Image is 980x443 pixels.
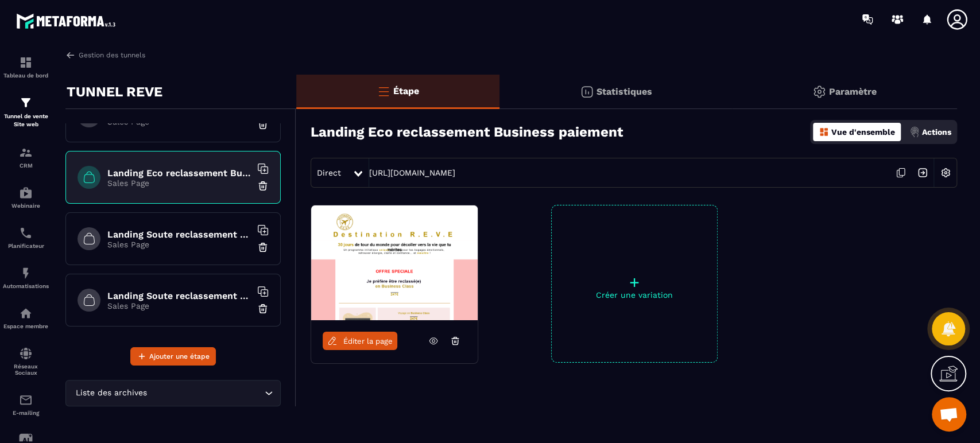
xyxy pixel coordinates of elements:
p: TUNNEL REVE [67,80,162,103]
img: automations [19,186,33,200]
p: E-mailing [3,410,49,416]
h6: Landing Soute reclassement Business paiement [107,290,251,301]
img: stats.20deebd0.svg [580,85,594,99]
a: formationformationTableau de bord [3,47,49,87]
img: arrow-next.bcc2205e.svg [912,162,933,184]
a: formationformationCRM [3,137,49,177]
p: Réseaux Sociaux [3,363,49,376]
img: social-network [19,347,33,360]
p: Webinaire [3,203,49,209]
a: automationsautomationsEspace membre [3,298,49,338]
p: Vue d'ensemble [831,127,895,137]
img: trash [257,303,269,314]
img: bars-o.4a397970.svg [377,84,390,98]
img: trash [257,242,269,253]
p: Créer une variation [552,290,717,300]
div: Search for option [65,380,281,406]
img: formation [19,56,33,69]
p: Sales Page [107,178,251,188]
button: Ajouter une étape [130,347,216,366]
a: Éditer la page [323,332,397,350]
img: email [19,393,33,407]
p: Étape [393,86,419,96]
p: CRM [3,162,49,169]
a: [URL][DOMAIN_NAME] [369,168,455,177]
a: automationsautomationsAutomatisations [3,258,49,298]
img: trash [257,119,269,130]
img: actions.d6e523a2.png [909,127,920,137]
p: Paramètre [829,86,877,97]
a: social-networksocial-networkRéseaux Sociaux [3,338,49,384]
a: emailemailE-mailing [3,384,49,425]
input: Search for option [149,387,262,399]
img: arrow [65,50,76,60]
img: setting-gr.5f69749f.svg [812,85,826,99]
img: scheduler [19,226,33,240]
img: automations [19,306,33,320]
img: setting-w.858f3a88.svg [935,162,956,184]
a: formationformationTunnel de vente Site web [3,87,49,137]
img: formation [19,96,33,110]
span: Ajouter une étape [149,351,210,362]
span: Éditer la page [343,337,393,345]
a: Gestion des tunnels [65,50,145,60]
img: image [311,205,478,320]
p: Tunnel de vente Site web [3,112,49,129]
h3: Landing Eco reclassement Business paiement [311,124,623,140]
p: Statistiques [596,86,652,97]
p: Planificateur [3,243,49,249]
h6: Landing Eco reclassement Business paiement [107,168,251,178]
img: dashboard-orange.40269519.svg [819,127,829,137]
h6: Landing Soute reclassement Eco paiement [107,229,251,240]
p: Espace membre [3,323,49,329]
p: Tableau de bord [3,72,49,79]
p: + [552,274,717,290]
p: Sales Page [107,301,251,310]
img: automations [19,266,33,280]
span: Direct [317,168,341,177]
a: schedulerschedulerPlanificateur [3,217,49,258]
span: Liste des archives [73,387,149,399]
div: Ouvrir le chat [932,397,966,432]
p: Sales Page [107,117,251,126]
p: Automatisations [3,283,49,289]
p: Sales Page [107,240,251,249]
img: formation [19,146,33,160]
img: trash [257,180,269,192]
a: automationsautomationsWebinaire [3,177,49,217]
img: logo [16,10,119,32]
p: Actions [922,127,951,137]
